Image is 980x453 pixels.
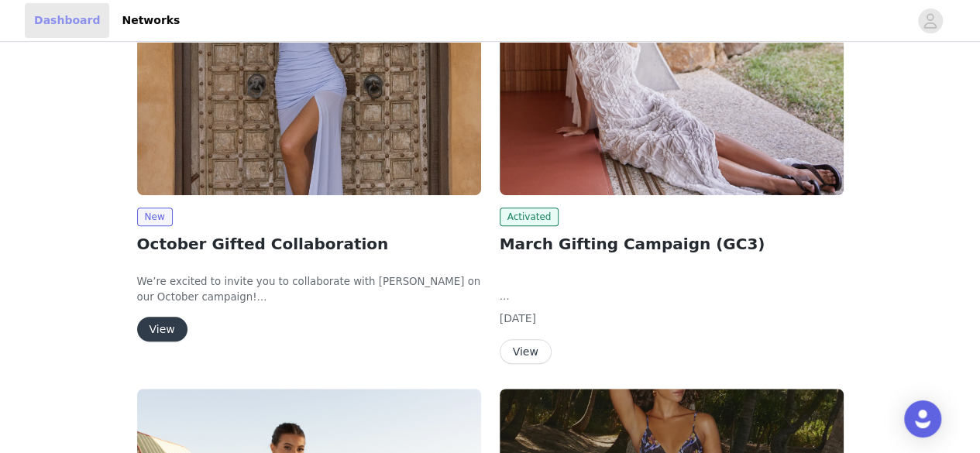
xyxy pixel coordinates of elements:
[137,276,481,303] span: We’re excited to invite you to collaborate with [PERSON_NAME] on our October campaign!
[112,3,189,38] a: Networks
[500,339,552,364] button: View
[923,9,937,33] div: avatar
[25,3,109,38] a: Dashboard
[137,232,481,256] h2: October Gifted Collaboration
[137,317,187,341] button: View
[137,208,173,226] span: New
[500,346,552,358] a: View
[137,324,187,335] a: View
[904,400,941,438] div: Open Intercom Messenger
[500,208,559,226] span: Activated
[500,232,844,256] h2: March Gifting Campaign (GC3)
[500,312,536,324] span: [DATE]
